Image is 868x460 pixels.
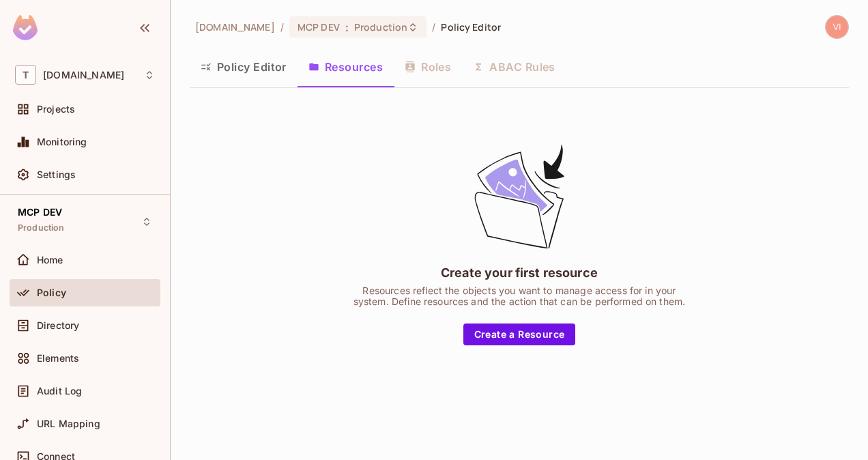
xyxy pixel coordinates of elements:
span: Settings [37,169,76,180]
img: SReyMgAAAABJRU5ErkJggg== [13,15,38,40]
span: Production [18,222,65,233]
span: T [15,65,36,85]
img: vijay.chirivolu1@t-mobile.com [826,16,848,38]
span: Monitoring [37,136,87,147]
span: Home [37,255,63,265]
li: / [432,20,435,33]
span: Workspace: t-mobile.com [43,70,124,81]
span: Policy Editor [441,20,501,33]
span: Policy [37,287,66,298]
span: Directory [37,320,79,331]
li: / [280,20,284,33]
span: Projects [37,104,75,115]
div: Create your first resource [441,264,598,281]
span: MCP DEV [18,207,62,218]
button: Resources [298,50,394,84]
span: the active workspace [195,20,275,33]
span: Elements [37,353,79,364]
span: : [345,22,349,33]
button: Create a Resource [463,324,576,345]
span: MCP DEV [298,20,340,33]
span: Production [354,20,407,33]
div: Resources reflect the objects you want to manage access for in your system. Define resources and ... [349,285,690,307]
button: Policy Editor [190,50,298,84]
